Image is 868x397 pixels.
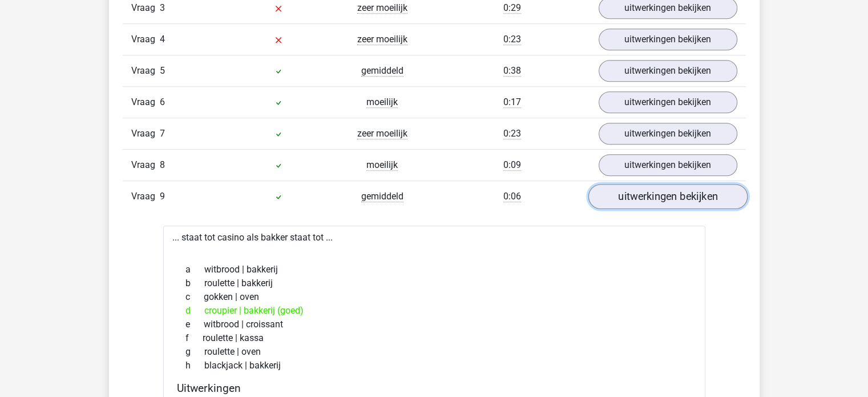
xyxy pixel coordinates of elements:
span: g [185,345,204,359]
span: Vraag [131,64,160,78]
span: Vraag [131,1,160,15]
span: 4 [160,34,165,45]
h4: Uitwerkingen [177,382,692,395]
span: d [185,304,204,318]
span: 3 [160,2,165,13]
a: uitwerkingen bekijken [599,91,737,113]
span: zeer moeilijk [357,34,407,45]
span: 0:23 [503,34,521,45]
a: uitwerkingen bekijken [599,123,737,145]
span: 7 [160,128,165,139]
span: e [185,318,204,331]
div: gokken | oven [177,290,692,304]
span: zeer moeilijk [357,128,407,139]
div: witbrood | bakkerij [177,263,692,276]
span: Vraag [131,33,160,46]
a: uitwerkingen bekijken [599,60,737,82]
span: 9 [160,191,165,202]
span: b [185,276,204,290]
span: moeilijk [366,159,398,171]
a: uitwerkingen bekijken [599,154,737,176]
span: 8 [160,159,165,170]
span: 0:29 [503,2,521,14]
span: zeer moeilijk [357,2,407,14]
div: witbrood | croissant [177,318,692,331]
span: Vraag [131,158,160,172]
span: f [185,331,203,345]
span: Vraag [131,127,160,141]
span: 0:23 [503,128,521,139]
span: 0:09 [503,159,521,171]
span: Vraag [131,95,160,109]
a: uitwerkingen bekijken [599,29,737,50]
div: blackjack | bakkerij [177,359,692,372]
span: a [185,263,204,276]
span: 5 [160,65,165,76]
div: croupier | bakkerij (goed) [177,304,692,318]
span: 6 [160,97,165,107]
span: 0:17 [503,97,521,108]
span: 0:38 [503,65,521,77]
span: gemiddeld [361,65,403,77]
div: roulette | oven [177,345,692,359]
span: 0:06 [503,191,521,202]
div: roulette | bakkerij [177,276,692,290]
span: moeilijk [366,97,398,108]
span: gemiddeld [361,191,403,202]
span: Vraag [131,190,160,203]
span: c [185,290,204,304]
div: roulette | kassa [177,331,692,345]
span: h [185,359,204,372]
a: uitwerkingen bekijken [588,185,747,210]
